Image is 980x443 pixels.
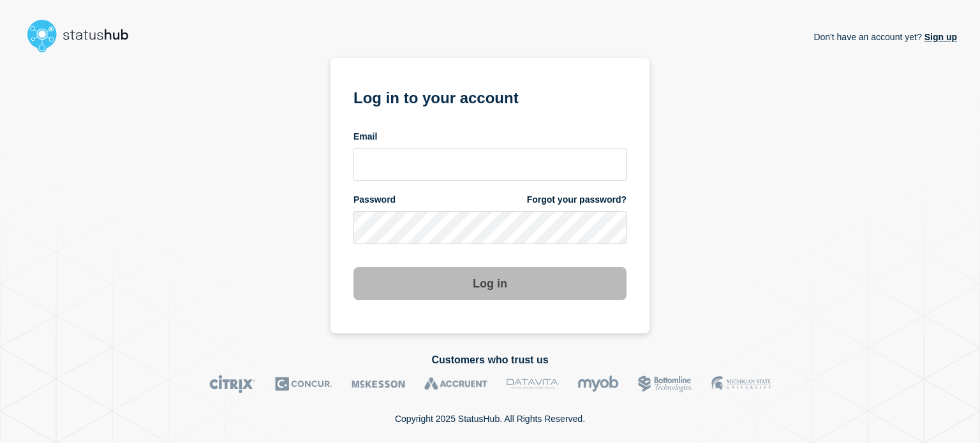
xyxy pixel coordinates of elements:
span: Email [353,131,377,143]
h2: Customers who trust us [23,354,957,366]
span: Password [353,194,396,206]
img: Citrix logo [209,375,256,393]
img: StatusHub logo [23,15,144,56]
img: DataVita logo [507,375,558,393]
a: Sign up [922,32,957,42]
img: Bottomline logo [638,375,692,393]
img: myob logo [577,375,619,393]
h1: Log in to your account [353,85,627,108]
p: Don't have an account yet? [813,22,957,52]
input: email input [353,148,627,181]
p: Copyright 2025 StatusHub. All Rights Reserved. [395,414,585,424]
a: Forgot your password? [527,194,627,206]
img: MSU logo [711,375,771,393]
button: Log in [353,267,627,300]
img: Concur logo [275,375,332,393]
input: password input [353,211,627,244]
img: McKesson logo [352,375,405,393]
img: Accruent logo [424,375,487,393]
